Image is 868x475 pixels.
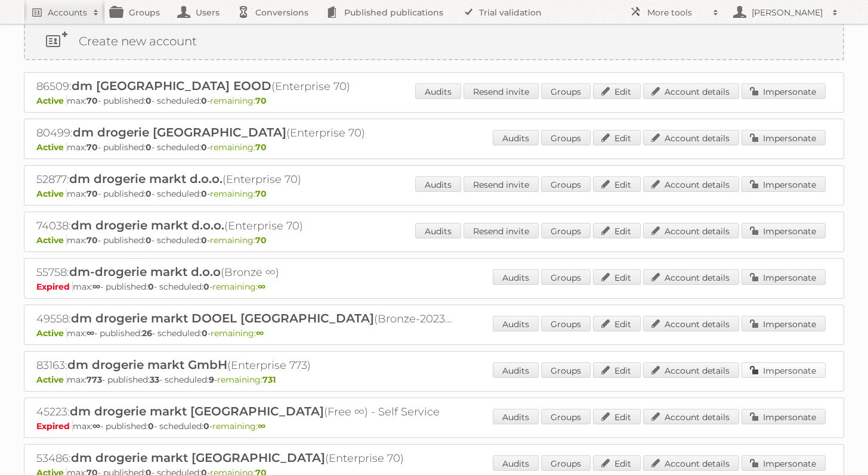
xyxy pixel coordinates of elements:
strong: 0 [202,328,208,339]
a: Audits [415,223,461,238]
span: remaining: [212,421,265,431]
span: remaining: [210,235,267,246]
a: Audits [493,316,539,331]
a: Audits [493,409,539,424]
a: Resend invite [464,176,539,192]
span: dm drogerie markt d.o.o. [69,172,223,186]
a: Groups [541,455,591,471]
span: Expired [36,421,73,431]
span: Active [36,142,67,153]
strong: ∞ [92,281,100,292]
a: Account details [643,409,739,424]
a: Groups [541,269,591,285]
a: Impersonate [742,83,826,99]
p: max: - published: - scheduled: - [36,188,832,199]
h2: 52877: (Enterprise 70) [36,172,454,187]
a: Edit [593,130,641,145]
a: Edit [593,223,641,238]
a: Audits [493,130,539,145]
h2: [PERSON_NAME] [749,7,826,18]
p: max: - published: - scheduled: - [36,328,832,339]
span: dm drogerie [GEOGRAPHIC_DATA] [73,125,286,139]
h2: 83163: (Enterprise 773) [36,358,454,373]
a: Account details [643,269,739,285]
span: Active [36,235,67,246]
span: Active [36,95,67,106]
strong: 70 [255,95,267,106]
a: Groups [541,83,591,99]
span: remaining: [217,374,276,385]
a: Resend invite [464,83,539,99]
span: dm drogerie markt DOOEL [GEOGRAPHIC_DATA] [71,311,374,325]
span: dm-drogerie markt d.o.o [69,265,221,279]
strong: 0 [148,421,154,431]
span: remaining: [210,188,267,199]
a: Edit [593,316,641,331]
a: Audits [493,362,539,378]
a: Groups [541,316,591,331]
span: remaining: [210,142,267,153]
a: Impersonate [742,176,826,192]
a: Account details [643,83,739,99]
a: Impersonate [742,409,826,424]
p: max: - published: - scheduled: - [36,374,832,385]
strong: 0 [201,95,207,106]
span: dm drogerie markt [GEOGRAPHIC_DATA] [70,404,324,418]
strong: 70 [87,235,98,246]
a: Account details [643,176,739,192]
a: Audits [415,83,461,99]
span: remaining: [210,95,267,106]
strong: 0 [203,421,209,431]
a: Impersonate [742,269,826,285]
a: Audits [493,269,539,285]
a: Account details [643,455,739,471]
a: Edit [593,83,641,99]
strong: ∞ [256,328,264,339]
strong: 70 [87,95,98,106]
a: Edit [593,362,641,378]
a: Groups [541,223,591,238]
p: max: - published: - scheduled: - [36,142,832,153]
strong: 70 [87,142,98,153]
a: Account details [643,362,739,378]
h2: 49558: (Bronze-2023 ∞) [36,311,454,327]
strong: 0 [146,142,152,153]
a: Audits [493,455,539,471]
strong: 0 [146,95,152,106]
a: Edit [593,409,641,424]
span: dm [GEOGRAPHIC_DATA] EOOD [72,79,271,93]
a: Edit [593,269,641,285]
h2: 55758: (Bronze ∞) [36,265,454,280]
strong: ∞ [87,328,94,339]
strong: 33 [150,374,159,385]
a: Resend invite [464,223,539,238]
a: Account details [643,130,739,145]
strong: 70 [255,188,267,199]
span: Active [36,188,67,199]
a: Edit [593,176,641,192]
strong: 26 [142,328,152,339]
strong: 731 [262,374,276,385]
h2: 53486: (Enterprise 70) [36,451,454,466]
a: Impersonate [742,130,826,145]
span: Active [36,328,67,339]
strong: 773 [87,374,102,385]
strong: 70 [87,188,98,199]
span: Active [36,374,67,385]
strong: 0 [146,188,152,199]
a: Impersonate [742,223,826,238]
a: Account details [643,316,739,331]
a: Impersonate [742,362,826,378]
span: dm drogerie markt d.o.o. [71,218,224,232]
strong: ∞ [258,421,265,431]
strong: ∞ [92,421,100,431]
p: max: - published: - scheduled: - [36,235,832,246]
strong: 70 [255,235,267,246]
span: remaining: [211,328,264,339]
p: max: - published: - scheduled: - [36,281,832,292]
strong: 9 [209,374,214,385]
strong: 0 [201,188,207,199]
a: Groups [541,409,591,424]
strong: 0 [203,281,209,292]
h2: 74038: (Enterprise 70) [36,218,454,234]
